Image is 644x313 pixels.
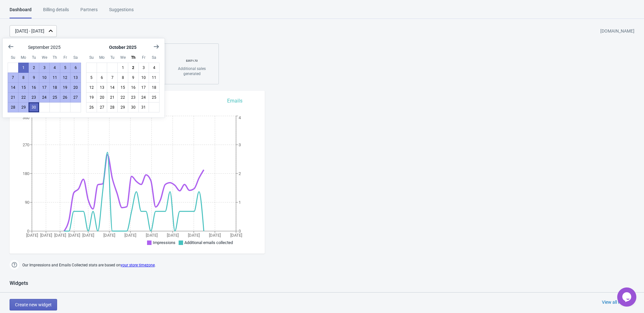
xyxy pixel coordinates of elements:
[107,73,118,83] button: October 7 2025
[138,63,149,73] button: October 3 2025
[86,52,97,63] div: Sunday
[602,299,633,305] div: View all widgets
[117,63,128,73] button: October 1 2025
[138,92,149,103] button: October 24 2025
[153,240,175,245] span: Impressions
[60,52,71,63] div: Friday
[60,92,71,103] button: September 26 2025
[60,63,71,73] button: September 5 2025
[128,92,139,103] button: October 23 2025
[149,82,159,93] button: October 18 2025
[39,52,50,63] div: Wednesday
[49,73,60,83] button: September 11 2025
[8,92,19,103] button: September 21 2025
[109,6,134,18] div: Suggestions
[22,260,156,271] span: Our Impressions and Emails Collected stats are based on .
[138,82,149,93] button: October 17 2025
[49,82,60,93] button: September 18 2025
[8,102,19,112] button: September 28 2025
[18,52,29,63] div: Monday
[107,92,118,103] button: October 21 2025
[10,6,32,19] div: Dashboard
[28,73,39,83] button: September 9 2025
[117,102,128,112] button: October 29 2025
[128,63,139,73] button: Today October 2 2025
[149,63,159,73] button: October 4 2025
[43,6,69,18] div: Billing details
[39,73,50,83] button: September 10 2025
[8,82,19,93] button: September 14 2025
[68,233,80,238] tspan: [DATE]
[10,260,19,270] img: help.png
[149,73,159,83] button: October 11 2025
[40,233,52,238] tspan: [DATE]
[239,115,241,120] tspan: 4
[18,82,29,93] button: September 15 2025
[39,92,50,103] button: September 24 2025
[138,73,149,83] button: October 10 2025
[97,52,107,63] div: Monday
[18,92,29,103] button: September 22 2025
[28,92,39,103] button: September 23 2025
[149,92,159,103] button: October 25 2025
[28,82,39,93] button: September 16 2025
[18,73,29,83] button: September 8 2025
[80,6,98,18] div: Partners
[146,233,158,238] tspan: [DATE]
[128,102,139,112] button: October 30 2025
[86,102,97,112] button: October 26 2025
[239,171,241,176] tspan: 2
[23,142,29,147] tspan: 270
[117,73,128,83] button: October 8 2025
[117,92,128,103] button: October 22 2025
[128,82,139,93] button: October 16 2025
[184,240,233,245] span: Additional emails collected
[70,73,81,83] button: September 13 2025
[49,63,60,73] button: September 4 2025
[239,142,241,147] tspan: 3
[60,73,71,83] button: September 12 2025
[70,52,81,63] div: Saturday
[15,28,44,34] div: [DATE] - [DATE]
[86,82,97,93] button: October 12 2025
[8,52,19,63] div: Sunday
[86,73,97,83] button: October 5 2025
[103,233,115,238] tspan: [DATE]
[124,233,136,238] tspan: [DATE]
[107,102,118,112] button: October 28 2025
[117,52,128,63] div: Wednesday
[128,52,139,63] div: Thursday
[107,82,118,93] button: October 14 2025
[15,302,52,307] span: Create new widget
[60,82,71,93] button: September 19 2025
[117,82,128,93] button: October 15 2025
[70,92,81,103] button: September 27 2025
[97,102,107,112] button: October 27 2025
[107,52,118,63] div: Tuesday
[23,171,29,176] tspan: 180
[70,63,81,73] button: September 6 2025
[82,233,94,238] tspan: [DATE]
[121,263,155,267] a: your store timezone
[5,41,17,52] button: Show previous month, August 2025
[86,92,97,103] button: October 19 2025
[172,56,211,66] div: $ 2571.72
[8,73,19,83] button: September 7 2025
[28,102,39,112] button: September 30 2025
[28,63,39,73] button: September 2 2025
[25,200,29,205] tspan: 90
[28,52,39,63] div: Tuesday
[39,63,50,73] button: September 3 2025
[18,63,29,73] button: September 1 2025
[39,82,50,93] button: September 17 2025
[188,233,200,238] tspan: [DATE]
[26,233,38,238] tspan: [DATE]
[617,287,638,307] iframe: chat widget
[27,229,29,233] tspan: 0
[172,66,211,76] div: Additional sales generated
[167,233,179,238] tspan: [DATE]
[209,233,221,238] tspan: [DATE]
[10,299,57,310] button: Create new widget
[128,73,139,83] button: October 9 2025
[149,52,159,63] div: Saturday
